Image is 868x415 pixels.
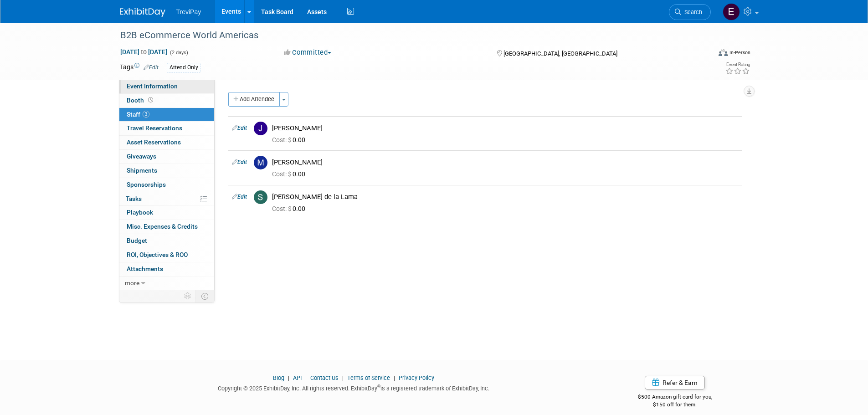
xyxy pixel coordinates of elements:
sup: ® [377,384,380,389]
span: Misc. Expenses & Credits [127,223,198,230]
img: S.jpg [254,190,267,204]
img: Eric Shipe [723,3,740,20]
span: | [391,374,397,381]
button: Committed [281,48,335,57]
div: Attend Only [167,63,201,72]
div: In-Person [729,49,750,56]
a: Edit [232,125,247,131]
a: Edit [232,194,247,200]
a: Event Information [119,80,214,93]
span: more [125,279,139,287]
img: M.jpg [254,156,267,169]
a: Edit [144,64,159,71]
span: 3 [143,111,149,118]
div: Copyright © 2025 ExhibitDay, Inc. All rights reserved. ExhibitDay is a registered trademark of Ex... [120,382,588,393]
span: Tasks [126,195,142,202]
span: Budget [127,237,147,244]
a: Blog [273,374,284,381]
a: Attachments [119,262,214,276]
span: Travel Reservations [127,124,182,132]
img: ExhibitDay [120,8,165,17]
a: API [293,374,302,381]
a: Playbook [119,206,214,220]
span: | [340,374,346,381]
a: Giveaways [119,150,214,164]
a: Edit [232,159,247,165]
td: Personalize Event Tab Strip [180,290,196,302]
a: Staff3 [119,108,214,122]
span: 0.00 [272,205,309,212]
span: [GEOGRAPHIC_DATA], [GEOGRAPHIC_DATA] [503,50,617,57]
span: | [303,374,309,381]
a: Terms of Service [347,374,390,381]
div: [PERSON_NAME] [272,158,738,167]
span: Staff [127,111,149,118]
a: Privacy Policy [399,374,434,381]
a: Misc. Expenses & Credits [119,220,214,234]
td: Tags [120,62,159,73]
span: Playbook [127,209,153,216]
span: Shipments [127,167,157,174]
span: Cost: $ [272,136,293,143]
span: Event Information [127,82,178,90]
a: Refer & Earn [645,376,705,389]
img: Format-Inperson.png [719,49,728,56]
span: TreviPay [176,8,201,15]
div: Event Rating [725,62,750,67]
span: Attachments [127,265,163,272]
span: 0.00 [272,170,309,178]
span: Booth [127,97,155,104]
span: Cost: $ [272,205,293,212]
a: Search [669,4,711,20]
span: [DATE] [DATE] [120,48,168,56]
a: Shipments [119,164,214,178]
span: to [139,48,148,56]
img: J.jpg [254,122,267,135]
div: B2B eCommerce World Americas [117,27,697,44]
span: Cost: $ [272,170,293,178]
span: ROI, Objectives & ROO [127,251,188,258]
div: [PERSON_NAME] de la Lama [272,193,738,201]
div: [PERSON_NAME] [272,124,738,133]
a: Travel Reservations [119,122,214,135]
span: 0.00 [272,136,309,143]
a: Tasks [119,192,214,206]
div: $150 off for them. [601,401,749,409]
a: ROI, Objectives & ROO [119,248,214,262]
span: Booth not reserved yet [146,97,155,103]
div: $500 Amazon gift card for you, [601,387,749,408]
button: Add Attendee [228,92,280,107]
span: Giveaways [127,153,156,160]
a: more [119,277,214,290]
div: Event Format [657,47,751,61]
a: Sponsorships [119,178,214,192]
span: (2 days) [169,50,188,56]
a: Contact Us [310,374,339,381]
td: Toggle Event Tabs [195,290,214,302]
span: Search [681,9,702,15]
a: Asset Reservations [119,136,214,149]
a: Booth [119,94,214,108]
a: Budget [119,234,214,248]
span: Sponsorships [127,181,166,188]
span: Asset Reservations [127,138,181,146]
span: | [286,374,292,381]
